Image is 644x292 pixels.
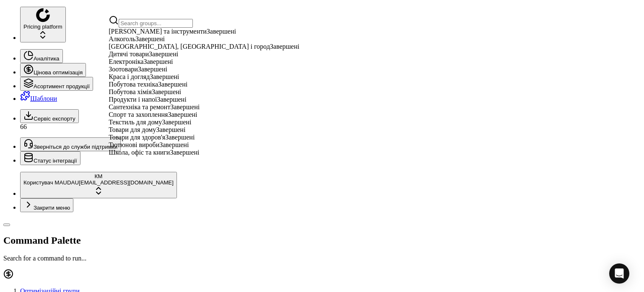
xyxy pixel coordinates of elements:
span: Завершені [165,134,195,141]
span: Школа, офіс та книги [109,149,170,156]
span: Побутова техніка [109,81,158,88]
span: Завершені [270,43,299,50]
span: Сантехніка та ремонт [109,103,170,110]
span: Текстиль для дому [109,118,162,126]
button: Асортимент продукції [20,77,93,91]
span: Завершені [170,149,199,156]
span: Аналітика [34,55,60,62]
button: Статус інтеграції [20,151,80,165]
span: Асортимент продукції [34,83,90,89]
button: Цінова оптимізація [20,63,86,77]
div: Suggestions [109,28,299,156]
p: Search for a command to run... [3,255,641,262]
span: КM [95,173,103,179]
span: Алкоголь [109,35,135,42]
span: Побутова хімія [109,88,152,95]
h2: Command Palette [3,235,641,246]
span: Завершені [135,35,165,42]
button: Pricing platform [20,7,66,42]
span: Завершені [170,103,200,110]
span: Товари для здоров'я [109,134,165,141]
button: КMКористувач MAUDAU[EMAIL_ADDRESS][DOMAIN_NAME] [20,172,177,198]
button: Аналітика [20,49,63,63]
span: Дитячі товари [109,50,149,58]
span: Завершені [159,141,189,148]
span: Користувач MAUDAU [23,179,79,186]
span: Товари для дому [109,126,156,133]
span: Сервіс експорту [34,116,75,122]
button: Сервіс експорту [20,109,79,123]
span: [PERSON_NAME] та інструменти [109,28,207,35]
span: [EMAIL_ADDRESS][DOMAIN_NAME] [79,179,174,186]
span: Продукти і напої [109,96,157,103]
span: Спорт та захоплення [109,111,168,118]
span: Шаблони [30,95,57,102]
span: Завершені [156,126,185,133]
span: Краса і догляд [109,73,150,80]
span: Завершені [149,50,178,58]
span: Цінова оптимізація [34,69,83,76]
div: Open Intercom Messenger [609,263,629,284]
button: Закрити меню [20,198,73,212]
a: Шаблони [20,95,57,102]
span: Завершені [138,66,167,73]
button: Зверніться до служби підтримки [20,137,121,151]
span: Завершені [207,28,236,35]
div: 66 [20,123,641,131]
span: Електроніка [109,58,143,65]
span: Завершені [150,73,179,80]
span: Завершені [158,81,187,88]
input: Search groups... [119,19,193,28]
span: Завершені [157,96,186,103]
span: Статус інтеграції [34,158,77,164]
span: Завершені [168,111,197,118]
span: [GEOGRAPHIC_DATA], [GEOGRAPHIC_DATA] і город [109,43,270,50]
span: Закрити меню [34,205,70,211]
span: Завершені [162,118,191,126]
button: Toggle Sidebar [3,224,10,226]
span: Зоотовари [109,66,138,73]
span: Завершені [143,58,173,65]
span: Тютюнові вироби [109,141,159,148]
span: Завершені [152,88,181,95]
span: Pricing platform [23,24,62,30]
span: Зверніться до служби підтримки [34,144,117,150]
